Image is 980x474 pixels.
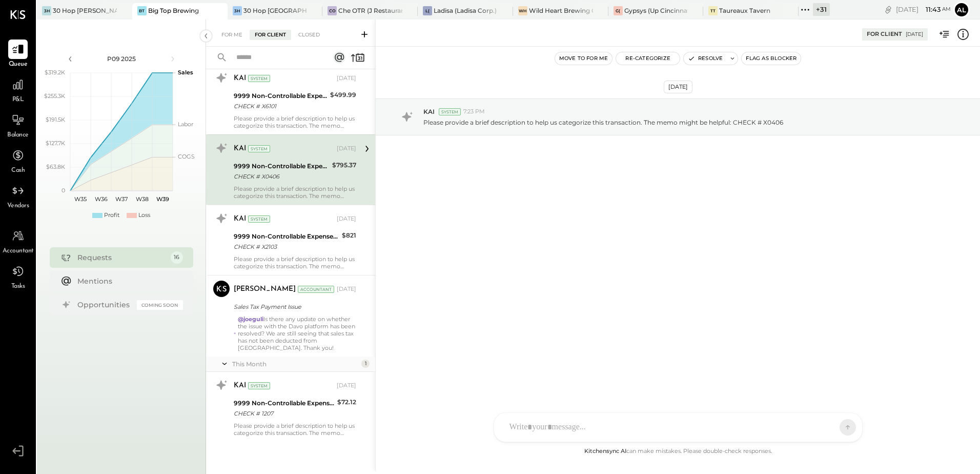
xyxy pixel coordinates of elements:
span: Vendors [7,202,29,211]
div: System [439,108,461,115]
div: Coming Soon [137,300,183,310]
text: W36 [94,195,107,203]
span: Cash [11,166,25,175]
div: 16 [171,251,183,264]
div: KAI [234,73,246,84]
div: System [248,382,270,389]
div: Please provide a brief description to help us categorize this transaction. The memo might be help... [234,185,356,200]
div: L( [423,6,432,15]
div: Taureaux Tavern [719,6,770,15]
div: 30 Hop [GEOGRAPHIC_DATA] [243,6,308,15]
div: [DATE] [906,31,923,38]
a: P&L [1,75,35,105]
text: $63.8K [46,163,65,170]
text: $191.5K [46,116,65,123]
div: Sales Tax Payment Issue [234,302,353,312]
span: KAI [423,107,435,116]
div: 9999 Non-Controllable Expenses:Other Income and Expenses:To Be Classified P&L [234,91,327,101]
div: Requests [77,252,166,263]
div: [DATE] [337,382,356,390]
text: COGS [178,153,195,160]
span: Tasks [11,282,25,291]
div: CHECK # X6101 [234,101,327,111]
div: KAI [234,144,246,154]
div: G( [614,6,623,15]
text: Labor [178,121,193,128]
div: 3H [42,6,51,15]
button: Move to for me [555,52,612,65]
div: Accountant [298,286,334,293]
text: W35 [74,195,87,203]
text: W37 [115,195,128,203]
div: $499.99 [330,90,356,100]
div: 3H [233,6,242,15]
span: P&L [12,95,24,105]
div: Please provide a brief description to help us categorize this transaction. The memo might be help... [234,115,356,129]
text: $255.3K [44,92,65,100]
span: Queue [9,60,28,69]
div: $795.37 [332,160,356,170]
button: Resolve [684,52,727,65]
a: Vendors [1,181,35,211]
p: Please provide a brief description to help us categorize this transaction. The memo might be help... [423,118,783,127]
div: Please provide a brief description to help us categorize this transaction. The memo might be help... [234,422,356,437]
div: [PERSON_NAME] [234,284,296,294]
div: 30 Hop [PERSON_NAME] Summit [53,6,117,15]
div: Mentions [77,276,178,286]
div: Che OTR (J Restaurant LLC) - Ignite [338,6,402,15]
div: Profit [104,211,119,220]
text: 0 [62,187,65,194]
div: [DATE] [664,81,692,93]
div: Please provide a brief description to help us categorize this transaction. The memo might be help... [234,255,356,270]
text: $127.7K [46,140,65,147]
button: Al [953,2,970,18]
div: This Month [232,360,359,368]
span: Accountant [3,247,34,256]
div: KAI [234,381,246,391]
strong: @joeguli [238,315,263,323]
div: WH [518,6,527,15]
div: [DATE] [896,5,951,14]
div: CHECK # 1207 [234,408,334,419]
button: Flag as Blocker [742,52,801,65]
text: W39 [156,195,169,203]
a: Tasks [1,262,35,291]
div: [DATE] [337,215,356,223]
div: System [248,145,270,152]
div: For Me [216,30,248,40]
div: + 31 [813,3,830,16]
div: 1 [361,360,370,368]
span: Balance [7,131,29,140]
button: Re-Categorize [616,52,680,65]
div: CHECK # X0406 [234,171,329,182]
div: 9999 Non-Controllable Expenses:Other Income and Expenses:To Be Classified P&L [234,161,329,171]
div: For Client [867,30,902,38]
div: Gypsys (Up Cincinnati LLC) - Ignite [624,6,688,15]
span: 7:23 PM [463,108,485,116]
text: $319.2K [45,69,65,76]
div: Closed [293,30,325,40]
div: P09 2025 [78,54,165,63]
a: Cash [1,146,35,175]
div: Opportunities [77,300,132,310]
div: CO [328,6,337,15]
div: System [248,75,270,82]
div: Big Top Brewing [148,6,199,15]
a: Queue [1,39,35,69]
div: [DATE] [337,145,356,153]
a: Balance [1,110,35,140]
div: CHECK # X2103 [234,242,339,252]
div: System [248,215,270,223]
div: Loss [138,211,150,220]
div: [DATE] [337,74,356,83]
div: 9999 Non-Controllable Expenses:Other Income and Expenses:To Be Classified P&L [234,398,334,408]
div: TT [708,6,718,15]
div: [DATE] [337,285,356,293]
div: Is there any update on whether the issue with the Davo platform has been resolved? We are still s... [238,315,356,351]
div: Ladisa (Ladisa Corp.) - Ignite [434,6,498,15]
text: Sales [178,69,193,76]
text: W38 [135,195,148,203]
div: 9999 Non-Controllable Expenses:Other Income and Expenses:To Be Classified P&L [234,231,339,242]
div: $72.12 [337,397,356,407]
div: Wild Heart Brewing Company [529,6,593,15]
